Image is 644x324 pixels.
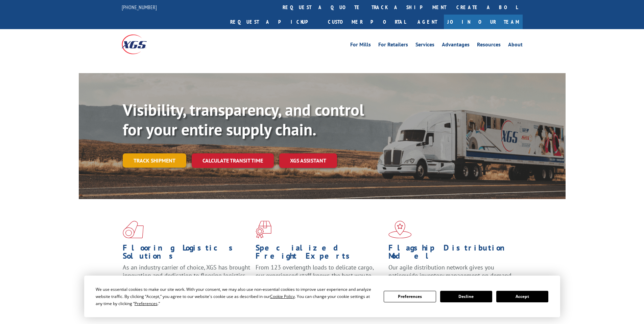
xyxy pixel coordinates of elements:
[96,286,376,307] div: We use essential cookies to make our site work. With your consent, we may also use non-essential ...
[123,244,251,263] h1: Flooring Logistics Solutions
[256,263,383,294] p: From 123 overlength loads to delicate cargo, our experienced staff knows the best way to move you...
[388,221,412,238] img: xgs-icon-flagship-distribution-model-red
[442,42,470,49] a: Advantages
[388,263,513,279] span: Our agile distribution network gives you nationwide inventory management on demand.
[477,42,501,49] a: Resources
[122,4,157,10] a: [PHONE_NUMBER]
[350,42,371,49] a: For Mills
[225,15,323,29] a: Request a pickup
[123,221,144,238] img: xgs-icon-total-supply-chain-intelligence-red
[135,301,158,306] span: Preferences
[123,99,364,140] b: Visibility, transparency, and control for your entire supply chain.
[384,291,436,302] button: Preferences
[256,244,383,263] h1: Specialized Freight Experts
[440,291,492,302] button: Decline
[270,294,295,299] span: Cookie Policy
[323,15,411,29] a: Customer Portal
[496,291,548,302] button: Accept
[123,263,250,287] span: As an industry carrier of choice, XGS has brought innovation and dedication to flooring logistics...
[388,244,516,263] h1: Flagship Distribution Model
[123,153,186,168] a: Track shipment
[508,42,523,49] a: About
[84,276,560,317] div: Cookie Consent Prompt
[192,153,274,168] a: Calculate transit time
[256,221,271,238] img: xgs-icon-focused-on-flooring-red
[415,42,434,49] a: Services
[411,15,444,29] a: Agent
[279,153,337,168] a: XGS ASSISTANT
[378,42,408,49] a: For Retailers
[444,15,523,29] a: Join Our Team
